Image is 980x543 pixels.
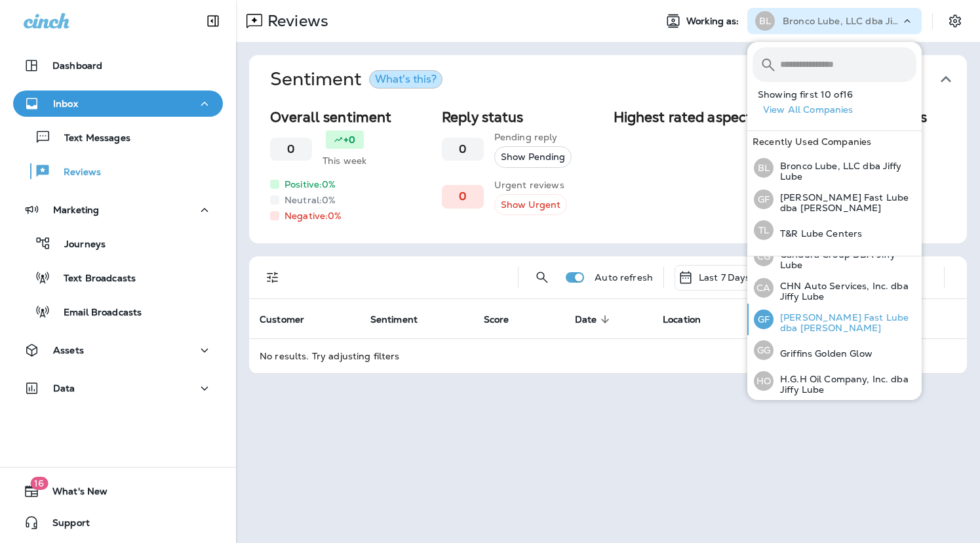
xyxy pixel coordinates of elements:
span: Score [484,313,526,325]
div: TL [754,220,774,240]
div: HO [754,371,774,391]
div: GF [754,190,774,209]
button: Email Broadcasts [13,298,223,325]
p: Neutral: 0 % [284,193,336,207]
button: Collapse Sidebar [195,8,231,34]
button: CGCandura Group DBA Jiffy Lube [747,241,922,272]
h3: 0 [458,190,468,203]
p: Data [53,383,75,393]
p: Pending reply [494,131,572,144]
span: 16 [30,477,48,490]
button: Show Urgent [494,194,567,216]
div: CG [754,247,774,266]
p: Auto refresh [595,272,653,283]
span: What's New [39,486,108,502]
div: BL [754,158,774,178]
span: Score [484,314,509,325]
span: Date [575,314,597,325]
span: Sentiment [370,313,435,325]
button: Text Messages [13,123,223,151]
button: Data [13,375,223,401]
p: Journeys [51,239,106,251]
span: Support [39,517,90,533]
p: Last 7 Days [699,272,751,283]
p: Reviews [50,167,101,179]
button: GF[PERSON_NAME] Fast Lube dba [PERSON_NAME] [747,304,922,335]
div: CA [754,278,774,298]
div: SentimentWhat's this? [249,104,967,243]
p: H.G.H Oil Company, Inc. dba Jiffy Lube [774,374,916,395]
h3: 0 [286,143,296,155]
p: Dashboard [52,60,102,71]
p: Bronco Lube, LLC dba Jiffy Lube [783,16,901,26]
p: Marketing [53,205,99,215]
p: Text Messages [51,132,130,145]
span: Sentiment [370,314,418,325]
button: Marketing [13,197,223,223]
button: Inbox [13,90,223,117]
p: Bronco Lube, LLC dba Jiffy Lube [774,161,916,182]
button: Settings [943,9,967,33]
button: TLT&R Lube Centers [747,215,922,245]
p: Candura Group DBA Jiffy Lube [774,249,916,270]
button: MAMighty Auto Parts [747,397,922,427]
p: Inbox [53,98,78,109]
h2: Overall sentiment [270,109,431,125]
h3: 0 [458,143,468,155]
button: Journeys [13,230,223,257]
button: Search Reviews [529,264,555,291]
div: Recently Used Companies [747,131,922,152]
button: Assets [13,337,223,363]
p: Negative: 0 % [284,209,342,222]
p: +0 [343,133,355,146]
p: Text Broadcasts [50,273,136,285]
button: Dashboard [13,52,223,79]
button: CACHN Auto Services, Inc. dba Jiffy Lube [747,272,922,304]
div: What's this? [375,74,437,85]
p: This week [323,154,366,167]
button: Text Broadcasts [13,264,223,291]
p: Reviews [262,11,328,31]
p: [PERSON_NAME] Fast Lube dba [PERSON_NAME] [774,312,916,333]
span: Date [575,313,614,325]
p: Showing first 10 of 16 [758,89,922,100]
button: BLBronco Lube, LLC dba Jiffy Lube [747,152,922,184]
p: Email Broadcasts [50,307,142,319]
button: Show Pending [494,146,572,168]
h2: Highest rated aspects [614,109,775,125]
span: Location [663,313,718,325]
button: 16What's New [13,478,223,504]
button: What's this? [369,70,442,89]
button: HOH.G.H Oil Company, Inc. dba Jiffy Lube [747,365,922,397]
p: T&R Lube Centers [774,228,862,239]
div: GG [754,340,774,360]
h2: Reply status [442,109,603,125]
span: Location [663,314,701,325]
p: [PERSON_NAME] Fast Lube dba [PERSON_NAME] [774,192,916,213]
div: BL [755,11,775,31]
button: GF[PERSON_NAME] Fast Lube dba [PERSON_NAME] [747,184,922,215]
span: Customer [260,314,304,325]
p: Assets [53,345,84,355]
p: Positive: 0 % [284,178,336,191]
button: View All Companies [758,100,922,120]
h1: Sentiment [270,68,442,90]
button: SentimentWhat's this? [260,55,977,104]
span: Working as: [686,16,742,27]
button: Reviews [13,157,223,185]
p: CHN Auto Services, Inc. dba Jiffy Lube [774,281,916,302]
div: GF [754,310,774,329]
button: Support [13,510,223,536]
p: Urgent reviews [494,178,567,191]
button: GGGriffins Golden Glow [747,335,922,365]
button: Filters [260,264,286,291]
span: Customer [260,313,321,325]
p: Griffins Golden Glow [774,348,872,359]
td: No results. Try adjusting filters [249,338,967,373]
